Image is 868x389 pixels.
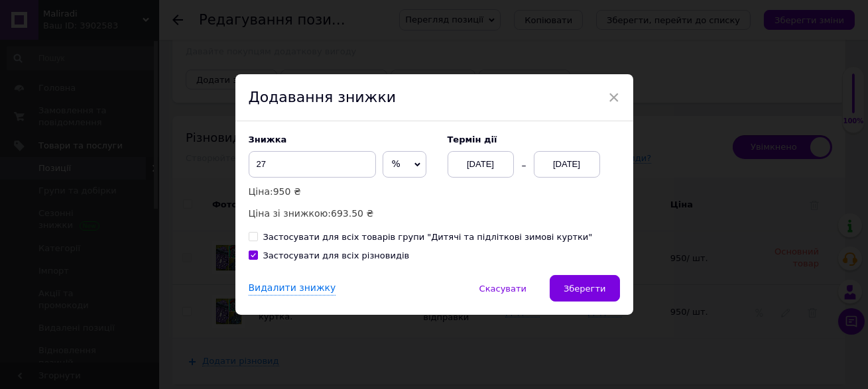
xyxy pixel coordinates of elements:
p: Веселий, яскраві принти в трьох варіантах: Міккі, зірочки на фіолетовому та бірюзові зірочки на ч... [13,149,203,190]
span: × [608,86,620,109]
span: Додавання знижки [249,89,397,105]
body: Редактор, 1D80648D-8B2A-4FAD-9C9E-E092F07624DA [13,13,203,385]
p: Має утеплювалювач синтепон, який зберігає тепло, підкладку зі штучного хутра, а також водовідштов... [13,63,203,118]
input: 0 [249,151,376,178]
p: Зимова куртка для дівчинки пошита з якісних матеріалів, зручна, тепла та стильна річ для маленьки... [13,13,203,54]
span: % [392,158,401,169]
span: 950 ₴ [273,186,301,197]
div: Видалити знижку [249,282,336,296]
p: Ціна зі знижкою: [249,206,434,221]
div: [DATE] [448,151,514,178]
span: Зберегти [564,284,605,294]
span: Скасувати [479,284,527,294]
span: Знижка [249,135,287,144]
p: Ціна: [249,184,434,199]
span: 693.50 ₴ [331,208,373,219]
button: Скасувати [465,275,540,302]
label: Термін дії [448,135,620,144]
div: Застосувати для всіх різновидів [263,250,410,262]
div: [DATE] [534,151,600,178]
button: Зберегти [550,275,619,302]
div: Застосувати для всіх товарів групи "Дитячі та підліткові зимові куртки" [263,231,593,243]
p: Капюшон з'ємний зі штучним хутром. [13,127,203,141]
